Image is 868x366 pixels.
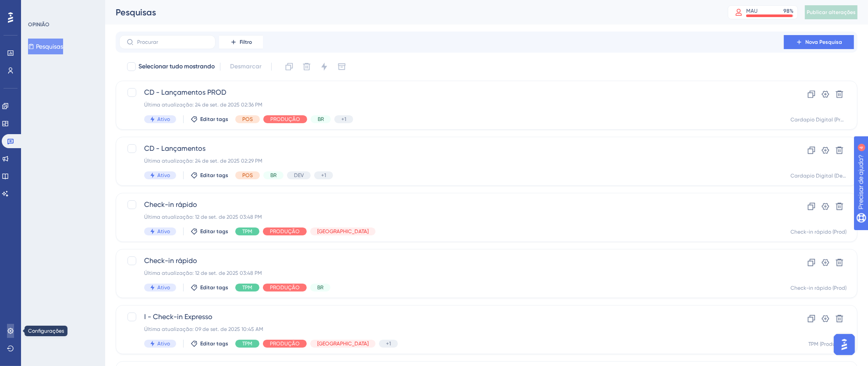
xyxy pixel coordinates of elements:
font: CD - Lançamentos [144,144,205,153]
font: OPINIÃO [28,21,50,28]
font: POS [242,172,253,178]
button: Editar tags [191,284,228,291]
font: CD - Lançamentos PROD [144,88,226,96]
font: Selecionar tudo mostrando [138,63,215,70]
font: 4 [81,5,84,10]
font: Última atualização: 24 de set. de 2025 02:36 PM [144,102,262,108]
font: Última atualização: 12 de set. de 2025 03:48 PM [144,270,262,276]
font: +1 [321,172,326,178]
font: Publicar alterações [807,9,856,15]
font: Editar tags [200,116,228,122]
font: +1 [386,341,391,347]
font: TPM [242,284,252,291]
button: Nova Pesquisa [784,35,854,49]
font: BR [270,172,276,178]
font: [GEOGRAPHIC_DATA] [317,341,368,347]
font: % [790,8,794,14]
font: MAU [746,8,758,14]
font: TPM (Produção) [808,341,847,347]
input: Procurar [137,39,208,45]
font: Ativo [157,341,170,347]
font: Editar tags [200,228,228,235]
font: PRODUÇÃO [270,228,300,235]
font: Última atualização: 09 de set. de 2025 10:45 AM [144,326,263,332]
font: Precisar de ajuda? [21,4,75,11]
font: BR [317,284,323,291]
font: Check-in rápido [144,256,197,265]
font: Última atualização: 24 de set. de 2025 02:29 PM [144,158,262,164]
font: TPM [242,228,252,235]
font: Desmarcar [230,63,262,70]
font: Check-in rápido (Prod) [790,229,847,235]
font: Editar tags [200,284,228,291]
font: Nova Pesquisa [805,39,842,45]
font: Filtro [240,39,252,45]
font: Ativo [157,116,170,122]
font: PRODUÇÃO [270,284,300,291]
font: Última atualização: 12 de set. de 2025 03:48 PM [144,214,262,220]
button: Filtro [219,35,263,49]
font: 98 [783,8,790,14]
font: Cardapio Digital (Prod) [790,117,848,123]
iframe: Iniciador do Assistente de IA do UserGuiding [831,331,857,358]
font: Ativo [157,228,170,235]
font: PRODUÇÃO [270,116,300,122]
button: Editar tags [191,228,228,235]
font: +1 [341,116,346,122]
font: BR [318,116,324,122]
button: Editar tags [191,172,228,179]
font: TPM [242,341,252,347]
font: Check-in rápido (Prod) [790,285,847,291]
font: Ativo [157,284,170,291]
font: Pesquisas [116,7,156,18]
font: I - Check-in Expresso [144,313,213,321]
button: Desmarcar [226,59,266,75]
button: Publicar alterações [805,5,857,19]
font: Editar tags [200,172,228,178]
font: Editar tags [200,341,228,347]
font: Pesquisas [36,43,63,50]
button: Editar tags [191,116,228,123]
button: Editar tags [191,340,228,347]
font: DEV [294,172,304,178]
font: Check-in rápido [144,200,197,209]
font: Ativo [157,172,170,178]
font: POS [242,116,253,122]
font: PRODUÇÃO [270,341,300,347]
button: Pesquisas [28,39,63,54]
font: [GEOGRAPHIC_DATA] [317,228,368,235]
